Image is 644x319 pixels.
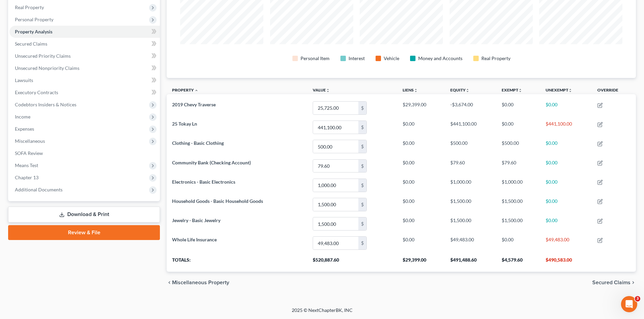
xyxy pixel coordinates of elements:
a: Lawsuits [9,74,160,86]
span: Lawsuits [15,77,33,83]
span: 2019 Chevy Traverse [172,102,216,107]
div: $ [358,237,366,249]
input: 0.00 [313,102,358,114]
td: $1,500.00 [496,195,540,214]
td: $1,000.00 [496,176,540,195]
a: Secured Claims [9,38,160,50]
td: $0.00 [496,98,540,117]
td: $500.00 [445,137,496,156]
span: Household Goods - Basic Household Goods [172,198,263,204]
td: $0.00 [397,137,445,156]
td: $0.00 [540,214,592,233]
div: $ [358,121,366,134]
span: 3 [635,296,640,301]
td: $79.60 [445,156,496,176]
span: Executory Contracts [15,89,58,95]
div: $ [358,140,366,153]
button: chevron_left Miscellaneous Property [167,280,229,285]
a: Unexemptunfold_more [546,87,572,92]
div: $ [358,179,366,192]
div: Real Property [481,55,510,62]
input: 0.00 [313,198,358,211]
div: Personal Item [301,55,330,62]
i: unfold_more [568,88,572,92]
a: Download & Print [8,207,160,222]
td: $0.00 [397,118,445,137]
span: Expenses [15,126,34,132]
input: 0.00 [313,237,358,249]
input: 0.00 [313,140,358,153]
span: Miscellaneous Property [172,280,229,285]
i: unfold_more [414,88,418,92]
div: 2025 © NextChapterBK, INC [129,307,515,319]
i: chevron_right [630,280,636,285]
span: Property Analysis [15,29,52,34]
input: 0.00 [313,179,358,192]
td: $0.00 [397,234,445,253]
td: $0.00 [397,214,445,233]
a: Equityunfold_more [450,87,470,92]
span: Electronics - Basic Electronics [172,179,235,185]
div: Interest [349,55,365,62]
th: $490,583.00 [540,253,592,272]
span: Personal Property [15,17,53,22]
a: Review & File [8,225,160,240]
span: Community Bank (Checking Account) [172,160,251,165]
td: $0.00 [397,176,445,195]
div: Money and Accounts [418,55,462,62]
th: Totals: [167,253,307,272]
span: Secured Claims [15,41,47,47]
th: $491,488.60 [445,253,496,272]
td: $0.00 [397,195,445,214]
span: Jewelry - Basic Jewelry [172,217,220,223]
td: $0.00 [397,156,445,176]
td: $1,500.00 [445,195,496,214]
td: $79.60 [496,156,540,176]
td: $1,000.00 [445,176,496,195]
span: Income [15,114,30,119]
td: $49,483.00 [540,234,592,253]
i: unfold_more [518,88,522,92]
a: Unsecured Priority Claims [9,50,160,62]
div: $ [358,102,366,114]
th: $520,887.60 [307,253,397,272]
td: $0.00 [540,156,592,176]
span: Unsecured Nonpriority Claims [15,65,79,71]
td: $500.00 [496,137,540,156]
span: Real Property [15,4,44,10]
td: $0.00 [540,176,592,195]
input: 0.00 [313,160,358,172]
i: unfold_more [326,88,330,92]
a: Property Analysis [9,26,160,38]
div: Vehicle [384,55,399,62]
a: Executory Contracts [9,86,160,99]
span: Chapter 13 [15,175,39,180]
td: $0.00 [540,98,592,117]
a: Property expand_less [172,87,198,92]
td: $49,483.00 [445,234,496,253]
span: 25 Tokay Ln [172,121,197,127]
span: Additional Documents [15,187,63,192]
a: Liensunfold_more [403,87,418,92]
td: $441,100.00 [445,118,496,137]
th: $4,579.60 [496,253,540,272]
span: SOFA Review [15,150,43,156]
i: chevron_left [167,280,172,285]
td: $0.00 [540,137,592,156]
span: Miscellaneous [15,138,45,144]
th: Override [592,83,636,99]
td: $0.00 [496,118,540,137]
span: Secured Claims [592,280,630,285]
i: expand_less [194,88,198,92]
span: Clothing - Basic Clothing [172,140,224,146]
a: Unsecured Nonpriority Claims [9,62,160,74]
span: Means Test [15,162,38,168]
div: $ [358,198,366,211]
span: Unsecured Priority Claims [15,53,71,59]
span: Whole Life Insurance [172,237,217,242]
td: -$3,674.00 [445,98,496,117]
a: Valueunfold_more [313,87,330,92]
span: Codebtors Insiders & Notices [15,102,76,107]
td: $1,500.00 [496,214,540,233]
i: unfold_more [466,88,470,92]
